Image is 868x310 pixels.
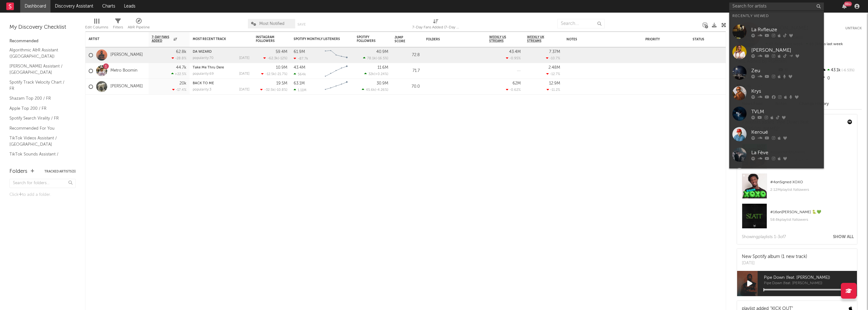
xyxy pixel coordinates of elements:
div: popularity: 3 [193,88,211,91]
a: Algorithmic A&R Assistant ([GEOGRAPHIC_DATA]) [9,47,69,60]
div: [DATE] [239,56,249,60]
div: Zeu [751,67,821,74]
div: New Spotify album (1 new track) [742,254,807,260]
button: Show All [833,235,854,239]
div: A&R Pipeline [128,16,150,34]
a: Zeu [729,62,824,83]
div: Notes [566,38,630,41]
div: TVLM [751,108,821,115]
div: Take Me Thru Dere [193,66,249,69]
div: Jump Score [395,36,410,43]
div: 10.9M [276,66,287,70]
div: 72.8 [395,51,420,59]
div: My Discovery Checklist [9,24,76,31]
div: Instagram Followers [256,35,278,43]
a: [PERSON_NAME] [110,52,143,58]
div: ( ) [362,88,388,92]
div: [DATE] [742,260,807,266]
div: -12.7 % [546,72,560,76]
div: 7-Day Fans Added (7-Day Fans Added) [412,24,460,31]
button: Tracked Artists(3) [44,170,76,173]
div: 7.37M [549,50,560,54]
span: Pipe Down (feat. [PERSON_NAME]) [764,282,857,285]
svg: Chart title [322,79,350,95]
div: Edit Columns [85,24,108,31]
a: DA WIZARD [193,50,212,54]
div: 58.6k playlist followers [770,216,852,224]
a: Spotify Track Velocity Chart / FR [9,79,69,92]
div: popularity: 69 [193,72,214,76]
div: -0.62 % [506,88,521,92]
a: Keroué [729,124,824,144]
div: +22.5 % [171,72,186,76]
div: 63.1M [294,81,305,85]
span: -21.7 % [276,73,286,76]
span: -32.5k [264,88,274,92]
div: 30.9M [377,81,388,85]
div: Spotify Monthly Listeners [294,37,341,41]
a: Recommended For You [9,125,69,132]
div: BACK TO ME [193,82,249,85]
div: 71.7 [395,67,420,75]
span: +0.24 % [375,73,387,76]
div: 2.48M [548,66,560,70]
div: ( ) [261,72,287,76]
div: Recently Viewed [732,12,821,20]
a: Krys [729,83,824,103]
div: Click to add a folder. [9,191,76,199]
a: [PERSON_NAME] [110,84,143,89]
a: Apple Top 200 / FR [9,105,69,112]
span: Pipe Down (feat. [PERSON_NAME]) [764,274,857,282]
div: 1.11M [294,88,306,92]
span: -62.3k [267,57,278,60]
div: Showing playlist s 1- 3 of 7 [742,233,786,241]
a: La Fève [729,144,824,165]
div: 43.1k [820,66,862,74]
div: A&R Pipeline [128,24,150,31]
svg: Chart title [322,47,350,63]
div: 20k [179,81,186,85]
div: -0.95 % [506,56,521,60]
div: [PERSON_NAME] [751,46,821,54]
div: [DATE] [239,88,249,91]
div: Status [693,38,734,41]
button: Save [297,23,306,26]
div: Filters [113,24,123,31]
a: [PERSON_NAME] [729,42,824,62]
div: # 16 on [PERSON_NAME] 🐍💚 [770,208,852,216]
div: -17.4 % [172,88,186,92]
div: Edit Columns [85,16,108,34]
div: Priority [645,38,671,41]
span: -12.5k [265,73,275,76]
div: Folders [426,38,473,41]
a: TikTok Sounds Assistant / [GEOGRAPHIC_DATA] [9,151,69,164]
div: popularity: 70 [193,56,214,60]
div: Most Recent Track [193,37,240,41]
input: Search for artists [729,3,824,10]
div: 0 [820,74,862,83]
span: -10.8 % [275,88,286,92]
span: Weekly UK Streams [527,35,551,43]
div: -28.8 % [172,56,186,60]
div: 11.6M [378,66,388,70]
div: ( ) [260,88,287,92]
a: La Rvfleuze [729,21,824,42]
div: DA WIZARD [193,50,249,54]
a: Shazam Top 200 / FR [9,95,69,102]
div: 59.4M [276,50,287,54]
a: #4onSigned XOXO2.12Mplaylist followers [737,173,857,203]
a: TVLM [729,103,824,124]
span: Most Notified [259,22,284,26]
a: Spotify Search Virality / FR [9,115,69,122]
span: 32k [368,73,374,76]
div: La Rvfleuze [751,26,821,33]
svg: Chart title [322,63,350,79]
div: 2.12M playlist followers [770,186,852,194]
div: 44.7k [176,66,186,70]
div: 99 + [844,2,852,6]
div: 70.0 [395,83,420,91]
span: -4.26 % [376,88,387,92]
div: -11.2 % [547,88,560,92]
div: Recommended [9,38,76,45]
div: -87.7k [294,56,308,61]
